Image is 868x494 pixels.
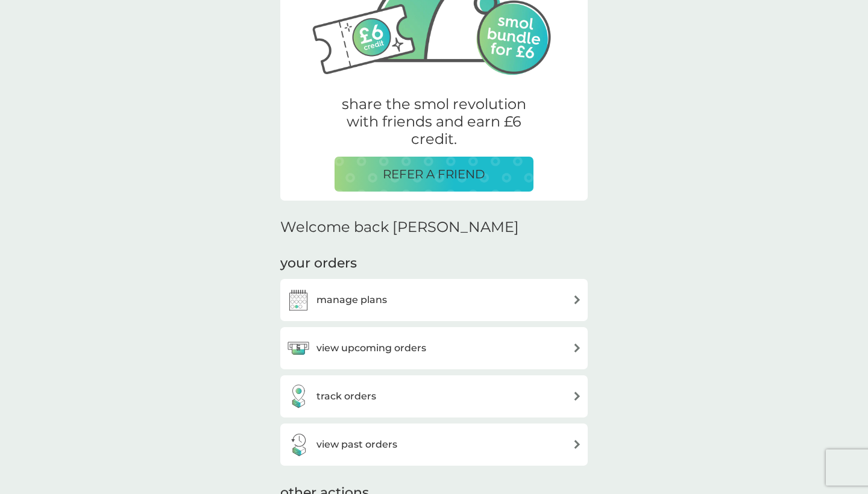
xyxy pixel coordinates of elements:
[573,392,582,401] img: arrow right
[383,164,485,184] p: REFER A FRIEND
[573,343,582,352] img: arrow right
[573,440,582,449] img: arrow right
[335,96,533,148] p: share the smol revolution with friends and earn £6 credit.
[316,292,387,308] h3: manage plans
[316,437,397,452] h3: view past orders
[316,340,426,356] h3: view upcoming orders
[335,157,533,192] button: REFER A FRIEND
[316,389,376,404] h3: track orders
[280,254,357,273] h3: your orders
[573,295,582,304] img: arrow right
[280,219,519,236] h2: Welcome back [PERSON_NAME]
